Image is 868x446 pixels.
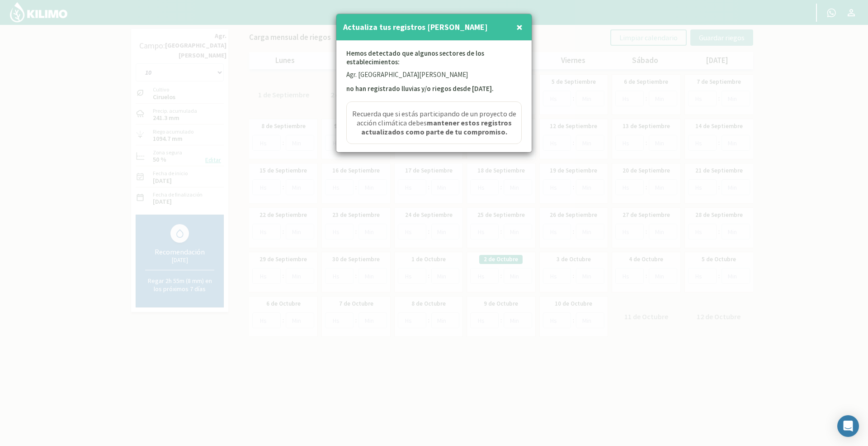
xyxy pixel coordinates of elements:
span: Recuerda que si estás participando de un proyecto de acción climática debes [349,109,519,136]
strong: mantener estos registros actualizados como parte de tu compromiso. [361,118,512,136]
button: Close [514,18,525,36]
p: Hemos detectado que algunos sectores de los establecimientos: [346,49,522,70]
p: no han registrado lluvias y/o riegos desde [DATE]. [346,84,522,94]
p: Agr. [GEOGRAPHIC_DATA][PERSON_NAME] [346,70,522,80]
h4: Actualiza tus registros [PERSON_NAME] [343,21,488,34]
div: Open Intercom Messenger [837,415,859,437]
span: × [516,19,523,34]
